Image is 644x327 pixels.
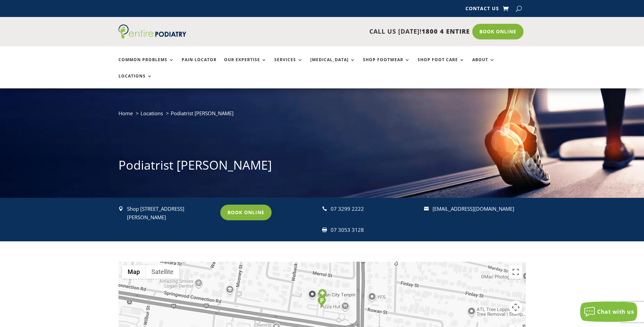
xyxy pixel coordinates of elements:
[317,296,326,308] div: Parking
[597,308,634,315] span: Chat with us
[472,57,495,72] a: About
[424,206,429,211] span: 
[127,205,214,222] p: Shop [STREET_ADDRESS][PERSON_NAME]
[118,24,186,39] img: logo (1)
[322,206,327,211] span: 
[509,265,522,279] button: Toggle fullscreen view
[509,300,522,314] button: Map camera controls
[472,24,523,39] a: Book Online
[331,205,418,213] div: 07 3299 2222
[580,302,637,322] button: Chat with us
[122,265,146,279] button: Show street map
[310,57,355,72] a: [MEDICAL_DATA]
[418,57,465,72] a: Shop Foot Care
[322,227,327,232] span: 
[433,205,514,212] a: [EMAIL_ADDRESS][DOMAIN_NAME]
[118,157,526,177] h1: Podiatrist [PERSON_NAME]
[118,74,152,88] a: Locations
[220,205,272,220] a: Book Online
[141,110,163,117] a: Locations
[465,6,499,14] a: Contact Us
[118,57,174,72] a: Common Problems
[274,57,303,72] a: Services
[318,289,327,301] div: Entire Podiatry Logan
[146,265,179,279] button: Show satellite imagery
[331,226,418,235] div: 07 3053 3128
[182,57,217,72] a: Pain Locator
[118,110,133,117] a: Home
[213,27,470,36] p: CALL US [DATE]!
[118,206,123,211] span: 
[118,33,186,40] a: Entire Podiatry
[224,57,267,72] a: Our Expertise
[171,110,234,117] span: Podiatrist [PERSON_NAME]
[422,27,470,35] span: 1800 4 ENTIRE
[363,57,410,72] a: Shop Footwear
[118,109,526,123] nav: breadcrumb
